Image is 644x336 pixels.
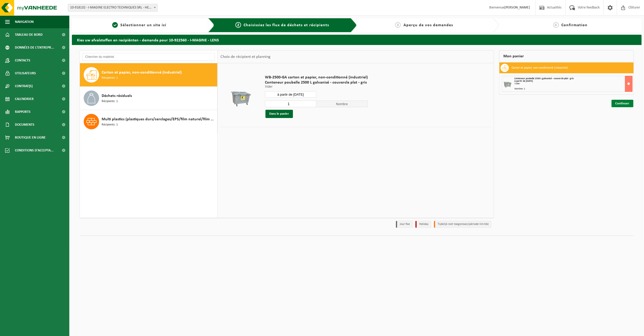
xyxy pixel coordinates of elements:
div: Choix de récipient et planning [218,50,273,63]
span: Récipients: 1 [102,122,118,127]
span: 2 [235,22,241,28]
h3: Carton et papier, non-conditionné (industriel) [511,64,568,72]
button: Déchets résiduels Récipients: 1 [80,87,217,110]
span: Récipients: 1 [102,76,118,80]
p: Vider [265,85,368,89]
input: Sélectionnez date [265,91,316,98]
span: WB-2500-GA carton et papier, non-conditionné (industriel) [265,75,368,80]
span: Conteneur poubelle 2500 L galvanisé - couvercle plat - gris [514,77,573,80]
span: Carton et papier, non-conditionné (industriel) [102,69,182,76]
button: Multi plastics (plastiques durs/cerclages/EPS/film naturel/film mélange/PMC) Récipients: 1 [80,110,217,133]
span: Documents [15,118,34,131]
button: Carton et papier, non-conditionné (industriel) Récipients: 1 [80,63,217,87]
span: 3 [395,22,401,28]
span: Contacts [15,54,30,67]
span: Utilisateurs [15,67,36,80]
span: Nombre [316,101,368,107]
span: Tableau de bord [15,28,43,41]
h2: Kies uw afvalstoffen en recipiënten - demande pour 10-922560 - I-MAGINE - LENS [72,35,641,45]
span: Confirmation [561,23,588,27]
span: Boutique en ligne [15,131,46,144]
span: Calendrier [15,93,34,105]
a: 1Sélectionner un site ici [74,22,204,28]
span: Sélectionner un site ici [120,23,166,27]
span: Déchets résiduels [102,93,132,99]
span: 10-918132 - I-MAGINE ELECTRO TECHNIQUES SRL - HERCHIES [68,4,157,11]
span: Multi plastics (plastiques durs/cerclages/EPS/film naturel/film mélange/PMC) [102,116,216,122]
button: Dans le panier [265,110,293,118]
span: 1 [112,22,118,28]
a: Continuer [611,100,633,107]
span: Contrat(s) [15,80,33,93]
li: Jour fixe [396,221,413,228]
div: Nombre: 1 [514,88,632,90]
span: Conditions d'accepta... [15,144,54,157]
strong: [PERSON_NAME] [504,6,530,10]
input: Chercher du matériel [82,53,215,61]
li: Tijdelijk niet toegestaan/période limitée [434,221,491,228]
span: Choisissiez les flux de déchets et récipients [244,23,329,27]
span: Données de l'entrepr... [15,41,54,54]
li: Holiday [415,221,431,228]
div: Mon panier [499,50,634,62]
span: Aperçu de vos demandes [403,23,453,27]
div: Vider [514,83,632,85]
strong: à partir de [DATE] [514,80,533,83]
span: Navigation [15,15,34,28]
span: Rapports [15,105,31,118]
span: 4 [553,22,559,28]
span: Conteneur poubelle 2500 L galvanisé - couvercle plat - gris [265,80,368,85]
span: 10-918132 - I-MAGINE ELECTRO TECHNIQUES SRL - HERCHIES [68,4,158,12]
span: Récipients: 1 [102,99,118,104]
